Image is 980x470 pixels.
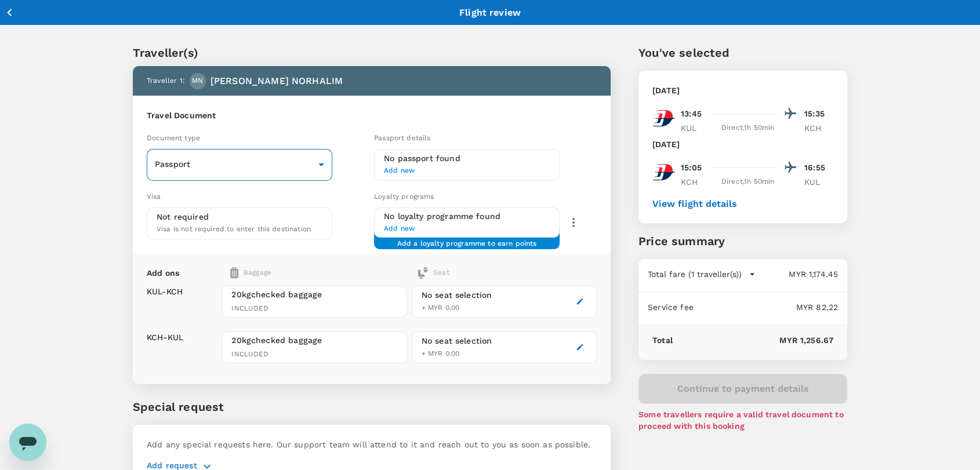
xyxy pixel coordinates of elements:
span: 20kg checked baggage [231,334,397,346]
p: 13:45 [681,108,702,120]
p: Special request [133,398,611,416]
div: Baggage [230,267,365,279]
p: MYR 82.22 [694,301,838,313]
p: KCH [804,122,833,134]
span: Loyalty programs [374,192,434,201]
p: KUL [804,176,833,188]
button: Back to flight results [5,5,106,20]
h6: No loyalty programme found [384,210,550,223]
p: 15:05 [681,162,702,174]
h6: No passport found [384,152,550,165]
p: Price summary [638,232,847,250]
p: Some travellers require a valid travel document to proceed with this booking [638,409,847,432]
div: Seat [417,267,449,279]
span: Visa [147,192,161,201]
span: Add a loyalty programme to earn points [397,238,537,240]
img: MH [652,161,676,184]
div: No seat selection [422,335,492,347]
img: baggage-icon [230,267,238,279]
img: baggage-icon [417,267,429,279]
img: MH [652,107,676,130]
p: KUL [681,122,710,134]
span: INCLUDED [231,303,397,315]
span: + MYR 0.00 [422,304,460,312]
span: Add new [384,165,550,177]
p: KCH [681,176,710,188]
span: INCLUDED [231,349,397,360]
p: Passport [155,158,314,170]
p: Flight review [459,6,521,20]
p: [DATE] [652,85,680,96]
div: Passport [147,150,332,179]
span: Visa is not required to enter this destination [157,225,311,233]
p: MYR 1,174.45 [756,268,838,280]
div: Direct , 1h 50min [717,176,779,188]
p: Back to flight results [21,6,106,18]
p: 16:55 [804,162,833,174]
p: [PERSON_NAME] NORHALIM [210,74,343,88]
span: Document type [147,134,200,142]
p: Service fee [648,301,694,313]
p: Not required [157,211,209,223]
p: 15:35 [804,108,833,120]
p: Add any special requests here. Our support team will attend to it and reach out to you as soon as... [147,439,597,450]
p: Total [652,334,673,346]
span: Add new [384,223,550,235]
span: + MYR 0.00 [422,349,460,358]
button: View flight details [652,199,737,209]
p: KCH - KUL [147,331,183,343]
p: [DATE] [652,139,680,150]
span: 20kg checked baggage [231,289,397,300]
div: Direct , 1h 50min [717,122,779,134]
p: Add ons [147,267,179,279]
p: KUL - KCH [147,286,183,297]
p: Traveller(s) [133,44,611,61]
iframe: Button to launch messaging window [9,424,46,461]
span: Passport details [374,134,430,142]
p: Traveller 1 : [147,75,185,87]
p: Total fare (1 traveller(s)) [648,268,742,280]
button: Total fare (1 traveller(s)) [648,268,756,280]
h6: Travel Document [147,110,597,122]
span: MN [192,75,203,87]
p: You've selected [638,44,847,61]
div: No seat selection [422,289,492,301]
p: MYR 1,256.67 [673,334,833,346]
